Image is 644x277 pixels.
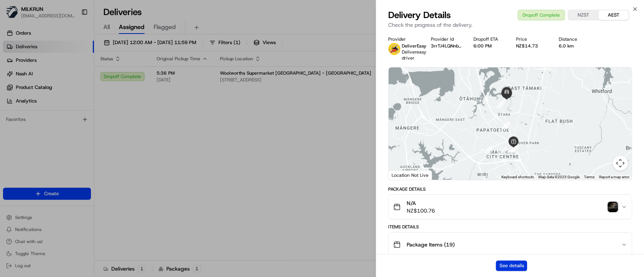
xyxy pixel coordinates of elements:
[388,21,632,29] p: Check the progress of the delivery.
[613,156,628,171] button: Map camera controls
[559,36,589,42] div: Distance
[559,43,589,49] div: 6.0 km
[407,207,435,214] span: NZ$100.76
[389,170,432,180] div: Location Not Live
[496,260,527,271] button: See details
[389,233,632,257] button: Package Items (19)
[484,145,492,153] div: 1
[388,36,419,42] div: Provider
[584,175,595,179] a: Terms
[607,202,618,212] img: photo_proof_of_delivery image
[598,10,629,20] button: AEST
[516,43,547,49] div: NZ$14.73
[388,9,451,21] span: Delivery Details
[568,10,598,20] button: NZST
[388,224,632,230] div: Items Details
[509,144,518,152] div: 5
[402,49,426,61] span: Delivereasy driver
[473,36,504,42] div: Dropoff ETA
[599,175,629,179] a: Report a map error
[389,195,632,219] button: N/ANZ$100.76photo_proof_of_delivery image
[390,170,415,180] img: Google
[473,43,504,49] div: 6:00 PM
[498,147,507,155] div: 2
[501,121,509,129] div: 7
[431,36,461,42] div: Provider Id
[538,175,579,179] span: Map data ©2025 Google
[431,43,461,49] button: 3rrTJ4LQNnb49iknaDQd8Q
[388,186,632,192] div: Package Details
[501,174,534,180] button: Keyboard shortcuts
[510,144,518,152] div: 4
[509,144,517,152] div: 6
[407,199,435,207] span: N/A
[508,145,516,153] div: 3
[402,43,426,49] span: DeliverEasy
[407,241,455,248] span: Package Items ( 19 )
[496,99,505,108] div: 8
[516,36,547,42] div: Price
[388,43,400,55] img: delivereasy_logo.png
[390,170,415,180] a: Open this area in Google Maps (opens a new window)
